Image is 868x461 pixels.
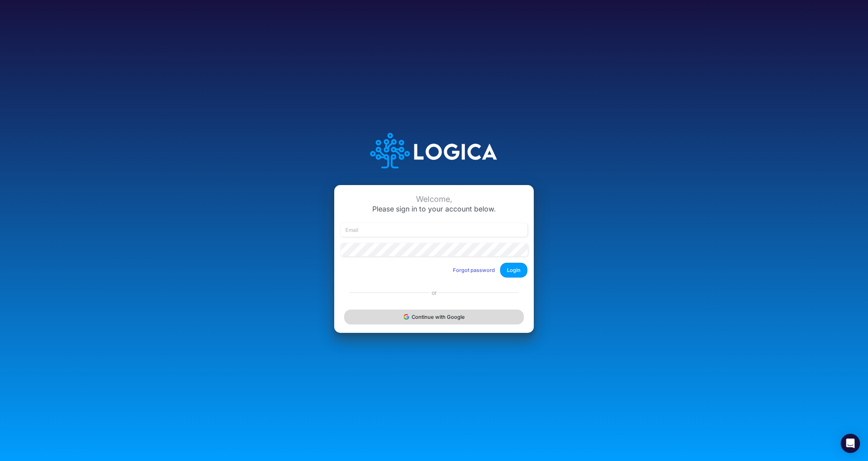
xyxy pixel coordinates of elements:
[341,223,527,237] input: Email
[500,263,527,278] button: Login
[344,310,524,324] button: Continue with Google
[448,264,500,277] button: Forgot password
[372,205,496,213] span: Please sign in to your account below.
[341,195,527,204] div: Welcome,
[841,434,860,453] div: Open Intercom Messenger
